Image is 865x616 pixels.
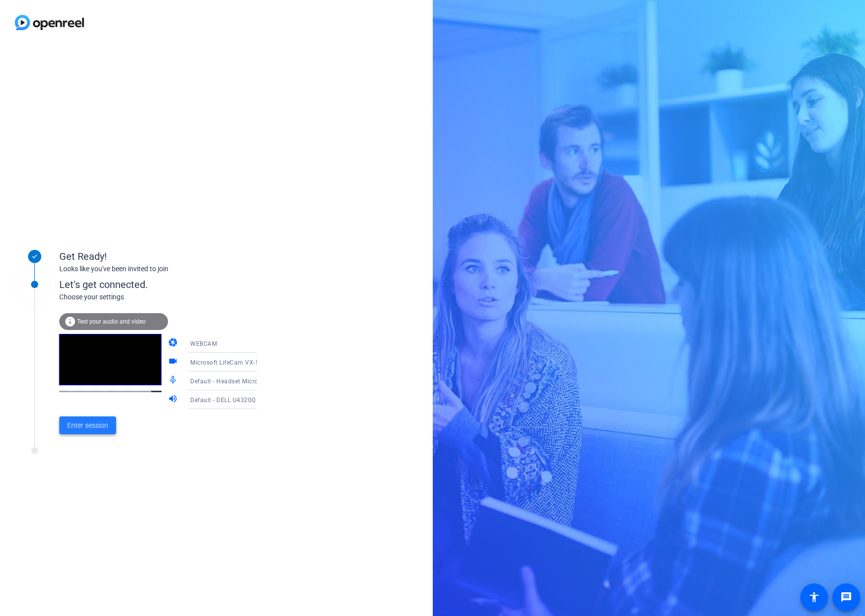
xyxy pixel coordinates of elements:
mat-icon: accessibility [808,591,820,603]
span: Test your audio and video [77,318,146,325]
button: Enter session [59,416,116,434]
mat-icon: message [840,591,852,603]
div: Choose your settings [59,292,277,302]
mat-icon: info [64,316,76,328]
span: Default - Headset Microphone (2- Plantronics Savi 8200 Office Series) [190,377,391,385]
mat-icon: mic_none [168,375,180,387]
span: Enter session [67,420,108,431]
span: WEBCAM [190,340,217,347]
mat-icon: videocam [168,356,180,368]
span: Microsoft LifeCam VX-5000 (045e:0728) [190,358,307,366]
mat-icon: volume_up [168,394,180,406]
div: Looks like you've been invited to join [59,264,257,274]
mat-icon: camera [168,337,180,349]
div: Let's get connected. [59,277,277,292]
span: Default - DELL U4320Q (Intel(R) Display Audio) [190,396,325,404]
div: Get Ready! [59,249,257,264]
